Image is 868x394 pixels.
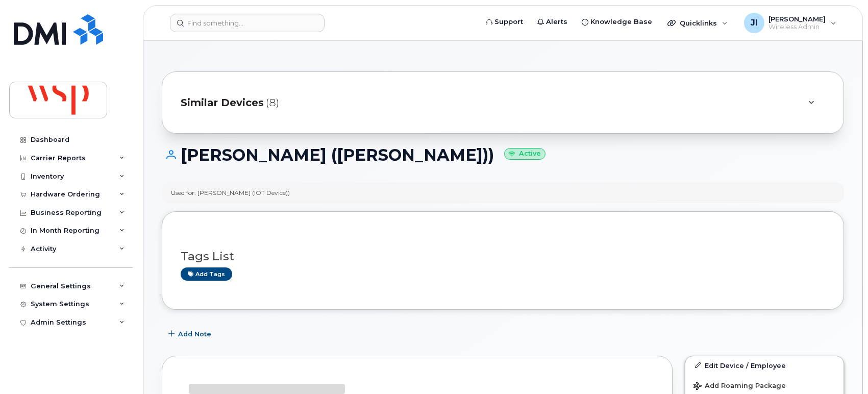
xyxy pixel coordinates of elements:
[685,356,844,375] a: Edit Device / Employee
[171,188,290,197] div: Used for: [PERSON_NAME] (IOT Device))
[693,382,786,391] span: Add Roaming Package
[181,267,232,280] a: Add tags
[181,250,825,263] h3: Tags List
[266,95,279,110] span: (8)
[181,95,264,110] span: Similar Devices
[504,148,545,160] small: Active
[162,325,220,343] button: Add Note
[162,146,844,164] h1: [PERSON_NAME] ([PERSON_NAME]))
[178,329,211,339] span: Add Note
